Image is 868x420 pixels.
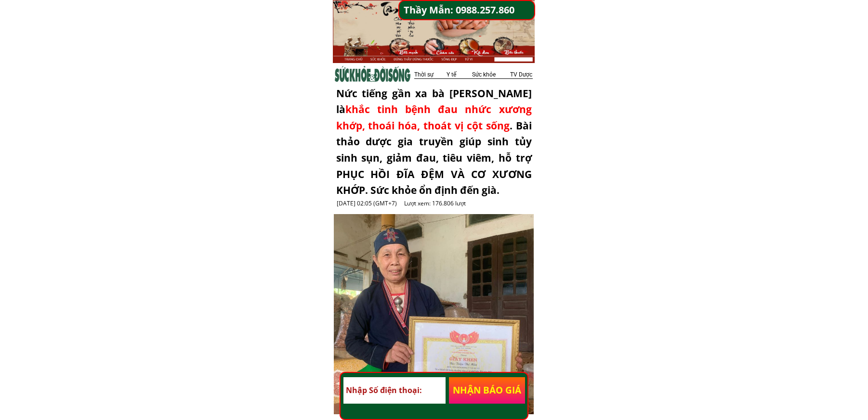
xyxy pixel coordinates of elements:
[336,102,532,132] span: khắc tinh bệnh đau nhức xương khớp, thoái hóa, thoát vị cột sống
[336,87,532,116] span: Nức tiếng gần xa bà [PERSON_NAME] là
[414,70,599,79] div: Thời sự Y tế Sức khỏe TV Dược
[343,377,445,404] input: Nhập Số điện thoại:
[404,2,529,18] a: Thầy Mẫn: 0988.257.860
[336,119,532,197] span: . Bài thảo dược gia truyền giúp sinh tủy sinh sụn, giảm đau, tiêu viêm, hỗ trợ PHỤC HỒI ĐĨA ĐỆM V...
[449,377,525,404] p: NHẬN BÁO GIÁ
[337,199,508,208] h3: [DATE] 02:05 (GMT+7) Lượt xem: 176.806 lượt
